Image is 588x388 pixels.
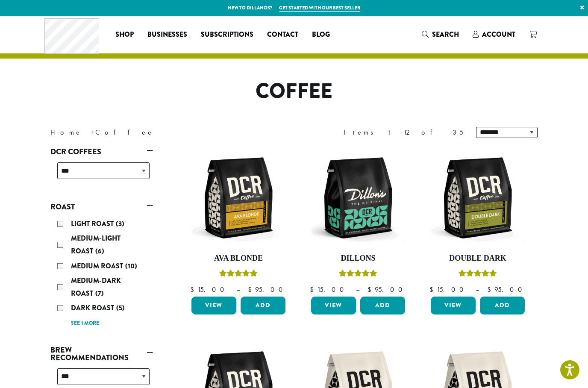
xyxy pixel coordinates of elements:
[360,297,405,315] button: Add
[279,4,360,12] a: Get started with our best seller
[95,246,104,256] span: (6)
[109,28,141,41] a: Shop
[71,261,125,271] span: Medium Roast
[310,285,317,294] span: $
[310,285,348,294] bdi: 15.00
[71,276,121,298] span: Medium-Dark Roast
[482,29,515,39] span: Account
[50,214,153,332] div: Roast
[309,149,407,293] a: DillonsRated 5.00 out of 5
[248,285,255,294] span: $
[429,285,467,294] bdi: 15.00
[311,297,356,315] a: View
[356,285,359,294] span: –
[50,128,82,137] a: Home
[241,297,285,315] button: Add
[429,149,527,247] img: DCR-12oz-Double-Dark-Stock-scaled.png
[339,268,377,281] div: Rated 5.00 out of 5
[367,285,406,294] bdi: 95.00
[429,254,527,263] h4: Double Dark
[487,285,526,294] bdi: 95.00
[50,343,153,365] a: Brew Recommendations
[71,219,116,229] span: Light Roast
[431,297,476,315] a: View
[476,285,479,294] span: –
[367,285,375,294] span: $
[115,29,134,40] span: Shop
[432,29,459,39] span: Search
[415,27,466,41] a: Search
[50,127,281,138] nav: Breadcrumb
[116,303,125,313] span: (5)
[219,268,258,281] div: Rated 5.00 out of 5
[95,288,104,298] span: (7)
[459,268,497,281] div: Rated 4.50 out of 5
[201,29,253,40] span: Subscriptions
[189,149,288,293] a: Ava BlondeRated 5.00 out of 5
[190,285,228,294] bdi: 15.00
[50,200,153,214] a: Roast
[309,254,407,263] h4: Dillons
[480,297,525,315] button: Add
[189,149,288,247] img: DCR-12oz-Ava-Blonde-Stock-scaled.png
[44,79,544,104] h1: Coffee
[248,285,287,294] bdi: 95.00
[429,285,437,294] span: $
[312,29,330,40] span: Blog
[429,149,527,293] a: Double DarkRated 4.50 out of 5
[125,261,137,271] span: (10)
[344,127,463,138] div: Items 1-12 of 35
[267,29,298,40] span: Contact
[190,285,197,294] span: $
[50,159,153,189] div: DCR Coffees
[236,285,240,294] span: –
[71,233,121,256] span: Medium-Light Roast
[309,149,407,247] img: DCR-12oz-Dillons-Stock-scaled.png
[487,285,494,294] span: $
[71,319,99,328] a: See 1 more
[191,297,236,315] a: View
[189,254,288,263] h4: Ava Blonde
[116,219,124,229] span: (3)
[71,303,116,313] span: Dark Roast
[147,29,187,40] span: Businesses
[91,124,94,138] span: ›
[50,144,153,159] a: DCR Coffees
